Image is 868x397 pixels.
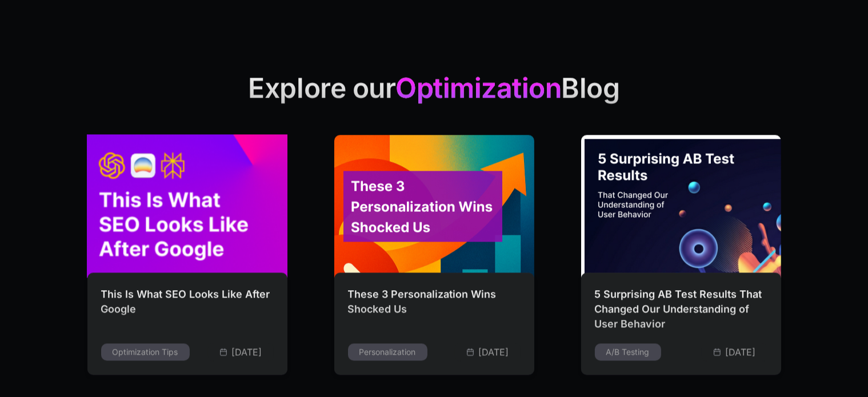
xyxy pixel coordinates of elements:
[359,346,416,358] div: Personalization
[726,345,756,359] div: [DATE]
[87,135,287,375] a: This Is What SEO Looks Like After GoogleOptimization Tips[DATE]
[113,346,178,358] div: Optimization Tips
[595,287,767,331] h6: 5 Surprising AB Test Results That Changed Our Understanding of User Behavior
[101,287,274,316] h6: This Is What SEO Looks Like After Google
[395,71,561,107] span: Optimization
[479,345,509,359] div: [DATE]
[606,346,650,358] div: A/B Testing
[232,345,262,359] div: [DATE]
[348,287,521,316] h6: These 3 Personalization Wins Shocked Us
[334,135,534,375] a: These 3 Personalization Wins Shocked UsPersonalization[DATE]
[581,135,781,375] a: 5 Surprising AB Test Results That Changed Our Understanding of User BehaviorA/B Testing[DATE]
[248,71,619,107] h2: Explore our Blog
